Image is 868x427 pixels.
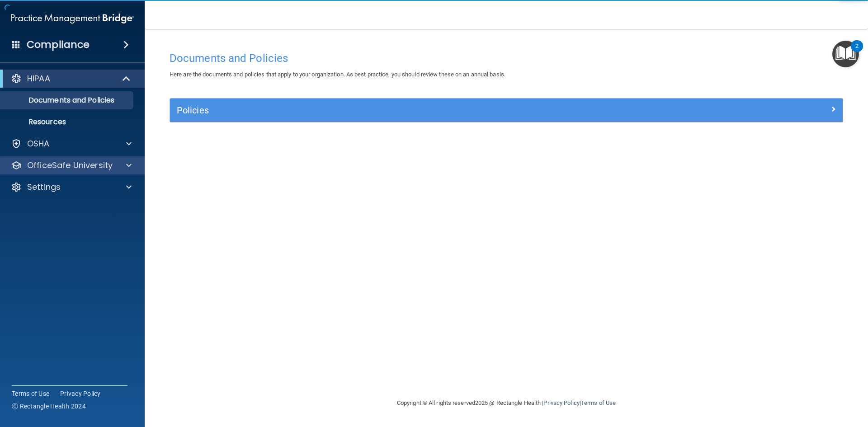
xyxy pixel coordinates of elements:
h4: Compliance [27,38,90,51]
span: Here are the documents and policies that apply to your organization. As best practice, you should... [170,71,505,78]
a: Privacy Policy [60,389,101,398]
img: PMB logo [11,9,134,28]
h4: Documents and Policies [170,52,843,64]
a: Privacy Policy [543,399,579,406]
a: OfficeSafe University [11,160,132,171]
iframe: Drift Widget Chat Controller [712,363,857,399]
div: 2 [855,46,859,58]
p: OSHA [27,138,50,149]
a: Settings [11,182,132,192]
a: Policies [177,103,836,117]
p: Settings [27,182,61,192]
h5: Policies [177,105,668,115]
div: Copyright © All rights reserved 2025 @ Rectangle Health | | [341,389,671,418]
a: HIPAA [11,73,131,84]
a: OSHA [11,138,132,149]
p: Resources [6,117,129,127]
a: Terms of Use [12,389,49,398]
p: Documents and Policies [6,96,129,105]
p: HIPAA [27,73,50,84]
button: Open Resource Center, 2 new notifications [832,41,859,67]
a: Terms of Use [581,399,616,406]
span: Ⓒ Rectangle Health 2024 [12,402,86,411]
p: OfficeSafe University [27,160,113,171]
